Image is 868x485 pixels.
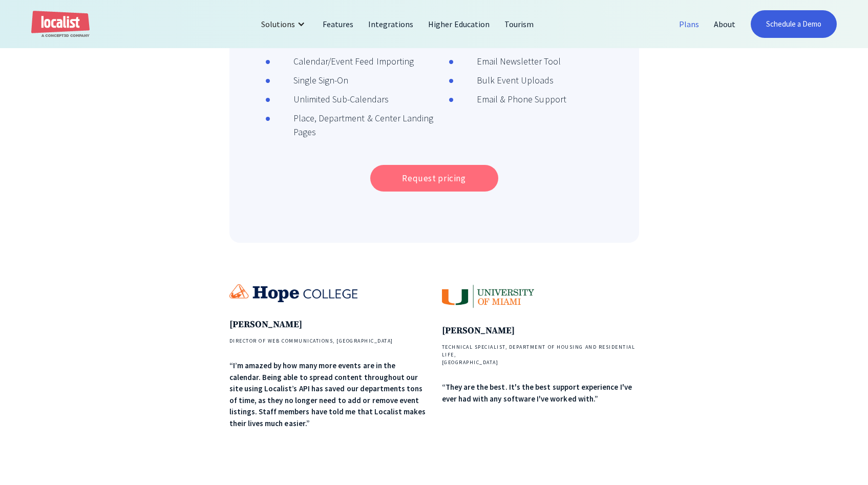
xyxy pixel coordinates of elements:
img: University of Miami logo [442,284,534,308]
a: Plans [672,12,707,36]
div: Calendar/Event Feed Importing [270,54,414,68]
div: Email Newsletter Tool [454,54,561,68]
div: Single Sign-On [270,73,348,87]
div: “I’m amazed by how many more events are in the calendar. Being able to spread content throughout ... [229,360,427,429]
a: Higher Education [421,12,497,36]
div: “They are the best. It's the best support experience I've ever had with any software I've worked ... [442,382,639,405]
h4: TECHNICAL SPECIALIST, DEPARTMENT OF HOUSING AND RESIDENTIAL LIFE, [GEOGRAPHIC_DATA] [442,343,639,366]
div: Unlimited Sub-Calendars [270,92,389,106]
div: Place, Department & Center Landing Pages [270,111,440,139]
strong: [PERSON_NAME] [229,319,302,330]
img: Hope College logo [229,284,357,302]
div: Email & Phone Support [454,92,566,106]
a: Features [315,12,361,36]
a: About [707,12,743,36]
div: Solutions [261,18,295,30]
a: Request pricing [370,165,498,192]
h4: DIRECTOR OF WEB COMMUNICATIONS, [GEOGRAPHIC_DATA] [229,337,427,345]
div: Bulk Event Uploads [454,73,554,87]
div: Solutions [253,12,315,36]
a: home [31,11,90,38]
a: Schedule a Demo [751,10,837,38]
a: Tourism [497,12,541,36]
strong: [PERSON_NAME] [442,325,515,336]
a: Integrations [361,12,421,36]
